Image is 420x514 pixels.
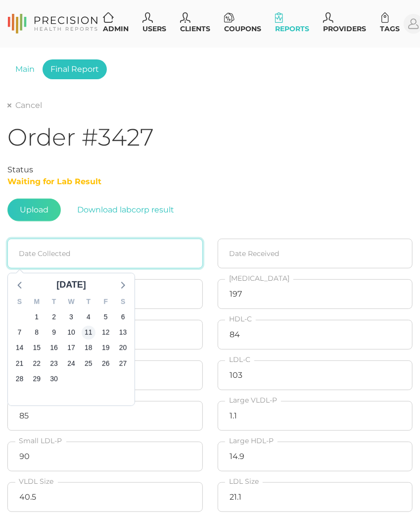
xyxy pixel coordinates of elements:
span: Wednesday, September 17, 2025 [64,341,78,355]
div: S [114,294,132,309]
span: Saturday, September 20, 2025 [116,341,130,355]
span: Tuesday, September 16, 2025 [47,341,61,355]
a: Main [7,59,43,79]
span: Tuesday, September 30, 2025 [47,372,61,386]
button: Download labcorp result [65,199,187,221]
span: Thursday, September 18, 2025 [82,341,95,355]
input: Cholesterol [218,279,413,309]
input: HDL-P [218,442,413,471]
div: M [28,294,46,309]
div: Status [7,164,413,176]
span: Wednesday, September 3, 2025 [64,310,78,324]
span: Thursday, September 4, 2025 [82,310,95,324]
a: Providers [319,9,370,38]
a: Reports [271,9,313,38]
input: HDL-C [218,320,413,350]
input: Select date [7,239,203,268]
span: Monday, September 15, 2025 [30,341,44,355]
span: Upload [7,199,61,221]
span: Sunday, September 14, 2025 [12,341,26,355]
a: Tags [376,9,404,38]
a: Cancel [7,101,42,110]
span: Monday, September 29, 2025 [30,372,44,386]
div: S [11,294,28,309]
span: Sunday, September 7, 2025 [12,326,26,340]
div: T [80,294,97,309]
span: Thursday, September 11, 2025 [82,326,95,340]
a: Users [139,9,170,38]
input: Apo B [7,401,203,431]
span: Thursday, September 25, 2025 [82,357,95,370]
span: Sunday, September 21, 2025 [12,357,26,370]
span: Monday, September 22, 2025 [30,357,44,370]
span: Wednesday, September 10, 2025 [64,326,78,340]
span: Tuesday, September 2, 2025 [47,310,61,324]
span: Monday, September 8, 2025 [30,326,44,340]
span: Friday, September 26, 2025 [99,357,113,370]
input: Small LDL-P [7,442,203,471]
a: Clients [176,9,214,38]
span: Waiting for Lab Result [7,177,101,186]
input: Large VLDL-P [218,401,413,431]
input: Select date [218,239,413,268]
a: Coupons [220,9,265,38]
span: Friday, September 12, 2025 [99,326,113,340]
span: Saturday, September 6, 2025 [116,310,130,324]
input: VLDL Size [7,482,203,512]
span: Tuesday, September 23, 2025 [47,357,61,370]
span: Saturday, September 13, 2025 [116,326,130,340]
span: Friday, September 5, 2025 [99,310,113,324]
span: Saturday, September 27, 2025 [116,357,130,370]
span: Tuesday, September 9, 2025 [47,326,61,340]
div: T [46,294,63,309]
span: Wednesday, September 24, 2025 [64,357,78,370]
span: Friday, September 19, 2025 [99,341,113,355]
input: LDL-C [218,360,413,390]
div: F [97,294,114,309]
div: W [63,294,80,309]
input: LDL Size [218,482,413,512]
h1: Order #3427 [7,123,413,152]
a: Admin [99,9,133,38]
div: [DATE] [52,278,90,292]
a: Final Report [43,59,107,79]
span: Monday, September 1, 2025 [30,310,44,324]
span: Sunday, September 28, 2025 [12,372,26,386]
